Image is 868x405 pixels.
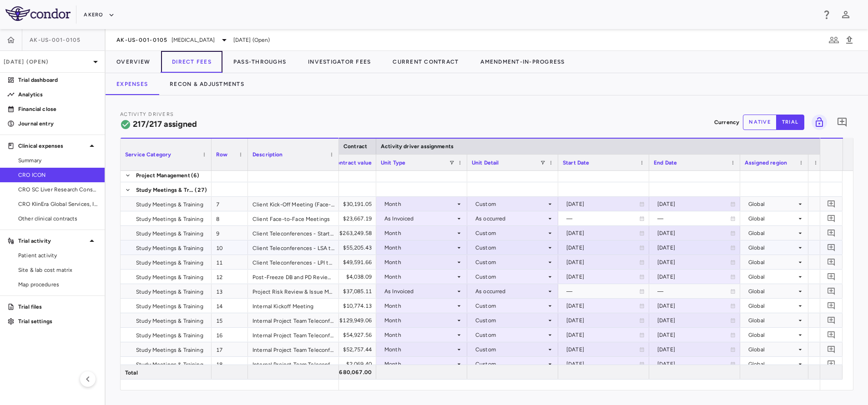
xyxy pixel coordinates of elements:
[657,284,730,299] div: —
[136,183,194,197] span: Study Meetings & Training
[825,241,838,254] button: Add comment
[475,284,546,299] div: As occurred
[657,342,730,357] div: [DATE]
[384,328,455,342] div: Month
[18,237,86,245] p: Trial activity
[827,345,836,354] svg: Add comment
[825,358,838,370] button: Add comment
[472,160,499,166] span: Unit Detail
[748,255,797,270] div: Global
[566,284,639,299] div: —
[343,143,367,150] span: Contract
[475,197,546,211] div: Custom
[18,105,97,113] p: Financial close
[384,299,455,313] div: Month
[745,160,787,166] span: Assigned region
[475,357,546,371] div: Custom
[136,255,203,270] span: Study Meetings & Training
[566,357,639,371] div: [DATE]
[248,328,339,342] div: Internal Project Team Teleconferences - LSA to LPI
[18,120,97,128] p: Journal entry
[827,360,836,368] svg: Add comment
[657,357,730,371] div: [DATE]
[834,115,850,130] button: Add comment
[212,240,248,255] div: 10
[827,316,836,325] svg: Add comment
[384,226,455,240] div: Month
[30,36,81,44] span: AK-US-001-0105
[384,342,455,357] div: Month
[475,270,546,284] div: Custom
[657,211,730,226] div: —
[776,115,804,130] button: trial
[837,117,848,128] svg: Add comment
[384,357,455,371] div: Month
[808,115,827,130] span: You do not have permission to lock or unlock grids
[4,58,90,66] p: [DATE] (Open)
[748,197,797,211] div: Global
[657,299,730,313] div: [DATE]
[382,51,469,73] button: Current Contract
[106,51,161,73] button: Overview
[566,255,639,270] div: [DATE]
[825,270,838,283] button: Add comment
[475,313,546,328] div: Custom
[136,328,203,343] span: Study Meetings & Training
[195,183,207,197] span: (27)
[827,330,836,339] svg: Add comment
[161,51,222,73] button: Direct Fees
[297,51,382,73] button: Investigator Fees
[469,51,575,73] button: Amendment-In-Progress
[18,280,97,289] span: Map procedures
[475,299,546,313] div: Custom
[748,342,797,357] div: Global
[827,214,836,223] svg: Add comment
[566,328,639,342] div: [DATE]
[657,255,730,270] div: [DATE]
[18,215,97,223] span: Other clinical contracts
[136,357,203,372] span: Study Meetings & Training
[18,317,97,325] p: Trial settings
[566,226,639,240] div: [DATE]
[248,255,339,269] div: Client Teleconferences - LPI to DBL
[825,256,838,268] button: Add comment
[120,111,174,117] span: Activity Drivers
[566,270,639,284] div: [DATE]
[566,299,639,313] div: [DATE]
[381,160,405,166] span: Unit Type
[18,171,97,179] span: CRO ICON
[384,240,455,255] div: Month
[136,343,203,357] span: Study Meetings & Training
[172,36,215,44] span: [MEDICAL_DATA]
[475,240,546,255] div: Custom
[248,342,339,356] div: Internal Project Team Teleconferences - LPI to DBL
[18,251,97,260] span: Patient activity
[475,255,546,270] div: Custom
[18,156,97,165] span: Summary
[748,313,797,328] div: Global
[212,328,248,342] div: 16
[18,303,97,311] p: Trial files
[319,160,372,166] span: Total contract value
[384,211,455,226] div: As Invoiced
[212,299,248,313] div: 14
[136,168,190,183] span: Project Management
[748,211,797,226] div: Global
[136,299,203,314] span: Study Meetings & Training
[566,313,639,328] div: [DATE]
[191,168,199,183] span: (6)
[827,301,836,310] svg: Add comment
[825,329,838,341] button: Add comment
[748,299,797,313] div: Global
[566,240,639,255] div: [DATE]
[248,357,339,371] div: Internal Project Team Teleconferences - DBL - Study End
[384,270,455,284] div: Month
[825,300,838,312] button: Add comment
[18,142,86,150] p: Clinical expenses
[827,200,836,208] svg: Add comment
[475,226,546,240] div: Custom
[566,211,639,226] div: —
[84,8,114,22] button: Akero
[248,226,339,240] div: Client Teleconferences - Start to LSA
[657,240,730,255] div: [DATE]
